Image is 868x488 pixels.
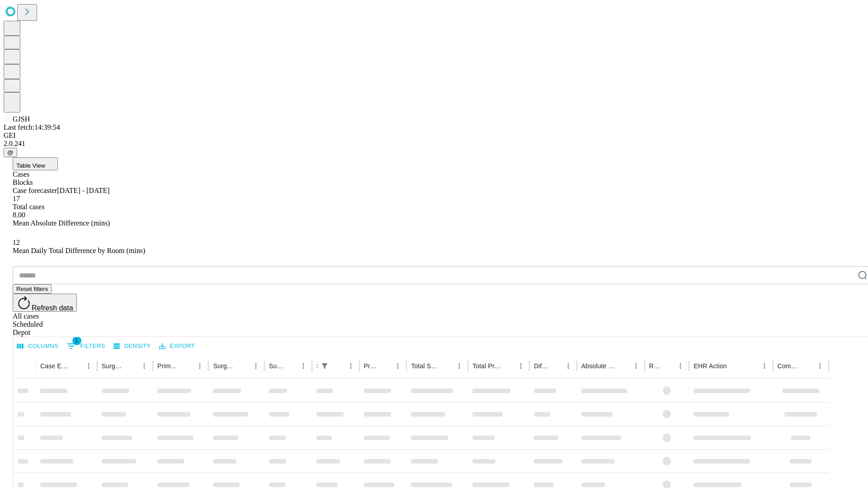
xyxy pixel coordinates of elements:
button: Menu [297,360,310,372]
button: Menu [138,360,151,372]
button: Sort [617,360,630,372]
span: 1 [72,336,81,345]
div: Scheduled In Room Duration [316,362,317,370]
button: Menu [630,360,642,372]
button: Sort [379,360,392,372]
button: Menu [814,360,826,372]
span: 17 [13,195,20,202]
span: Mean Daily Total Difference by Room (mins) [13,247,145,254]
button: Sort [284,360,297,372]
span: Table View [16,162,45,169]
div: Case Epic Id [40,362,69,370]
div: 1 active filter [318,360,331,372]
button: Menu [392,360,404,372]
button: Menu [344,360,357,372]
button: Menu [453,360,466,372]
button: Sort [549,360,562,372]
button: Sort [125,360,138,372]
button: Sort [661,360,674,372]
span: [DATE] - [DATE] [57,187,109,194]
div: Surgery Date [269,362,283,370]
button: Refresh data [13,294,77,312]
button: Sort [801,360,814,372]
button: @ [4,148,17,157]
div: Comments [778,362,800,370]
span: Case forecaster [13,187,57,194]
div: Surgery Name [213,362,236,370]
div: Absolute Difference [581,362,616,370]
span: Reset filters [16,286,48,292]
button: Show filters [65,339,108,353]
div: Difference [534,362,548,370]
button: Menu [514,360,527,372]
button: Menu [193,360,206,372]
button: Sort [728,360,741,372]
button: Menu [250,360,262,372]
div: 2.0.241 [4,140,864,148]
button: Sort [440,360,453,372]
button: Export [157,339,197,353]
button: Select columns [15,339,61,353]
span: Total cases [13,203,44,211]
div: Total Predicted Duration [472,362,501,370]
button: Sort [237,360,250,372]
div: Resolved in EHR [649,362,661,370]
span: GJSH [13,115,30,123]
div: Surgeon Name [102,362,124,370]
div: Primary Service [157,362,180,370]
div: Total Scheduled Duration [411,362,439,370]
button: Show filters [318,360,331,372]
button: Menu [674,360,687,372]
button: Sort [502,360,514,372]
span: Mean Absolute Difference (mins) [13,219,110,227]
button: Sort [332,360,344,372]
div: GEI [4,131,864,140]
button: Menu [758,360,771,372]
button: Menu [562,360,575,372]
span: Refresh data [32,304,73,312]
span: Last fetch: 14:39:54 [4,123,60,131]
button: Sort [70,360,82,372]
div: EHR Action [693,362,726,370]
span: @ [7,149,14,156]
button: Density [111,339,153,353]
span: 12 [13,239,20,246]
button: Reset filters [13,284,52,294]
span: 8.00 [13,211,25,219]
button: Table View [13,157,58,170]
button: Menu [82,360,95,372]
button: Sort [181,360,193,372]
div: Predicted In Room Duration [364,362,378,370]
